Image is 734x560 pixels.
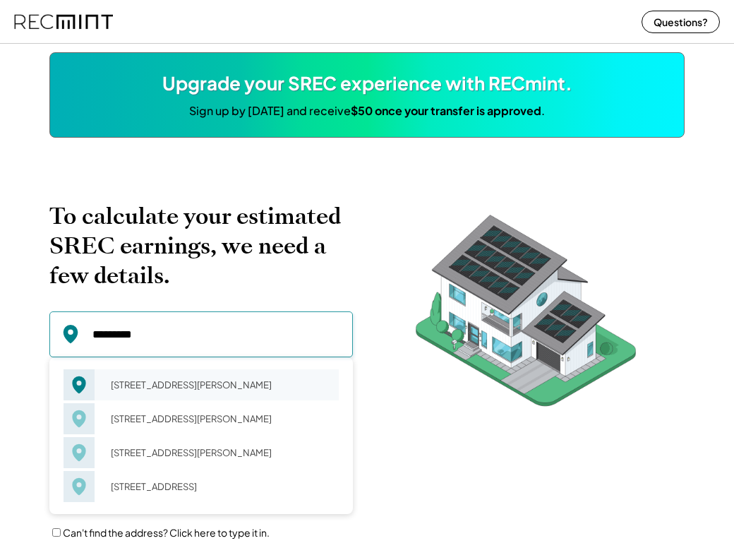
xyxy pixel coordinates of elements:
[102,375,339,395] div: [STREET_ADDRESS][PERSON_NAME]
[102,477,339,496] div: [STREET_ADDRESS]
[162,71,572,96] div: Upgrade your SREC experience with RECmint.
[102,443,339,463] div: [STREET_ADDRESS][PERSON_NAME]
[14,3,113,40] img: recmint-logotype%403x%20%281%29.jpeg
[642,11,720,33] button: Questions?
[49,201,353,290] h2: To calculate your estimated SREC earnings, we need a few details.
[102,409,339,429] div: [STREET_ADDRESS][PERSON_NAME]
[189,103,545,119] div: Sign up by [DATE] and receive .
[63,526,270,539] label: Can't find the address? Click here to type it in.
[351,103,541,118] strong: $50 once your transfer is approved
[388,201,663,428] img: RecMintArtboard%207.png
